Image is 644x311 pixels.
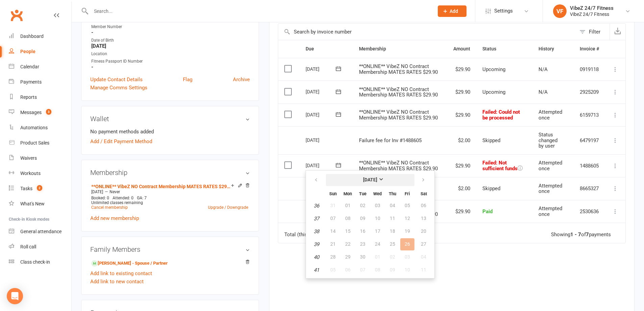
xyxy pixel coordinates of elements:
[574,58,605,81] td: 0919118
[9,181,71,196] a: Tasks 2
[447,40,476,58] th: Amount
[90,189,250,195] div: —
[20,171,41,176] div: Workouts
[551,232,611,238] div: Showing of payments
[438,5,467,17] button: Add
[91,24,250,30] div: Member Number
[482,89,505,95] span: Upcoming
[183,75,192,84] a: Flag
[306,64,337,74] div: [DATE]
[482,185,500,192] span: Skipped
[306,86,337,97] div: [DATE]
[574,177,605,200] td: 8665327
[90,115,250,123] h3: Wallet
[91,58,250,65] div: Fitness Passport ID Number
[482,160,518,172] span: Failed
[7,288,23,304] div: Open Intercom Messenger
[9,196,71,212] a: What's New
[9,74,71,90] a: Payments
[9,120,71,135] a: Automations
[9,59,71,74] a: Calendar
[91,260,168,267] a: [PERSON_NAME] - Spouse / Partner
[91,29,250,36] strong: -
[91,64,250,70] strong: -
[90,246,250,253] h3: Family Members
[91,184,231,189] a: **ONLINE** VibeZ NO Contract Membership MATES RATES $29.90
[20,110,42,115] div: Messages
[20,186,32,191] div: Tasks
[539,160,562,172] span: Attempted once
[574,200,605,223] td: 2530636
[482,208,493,215] span: Paid
[314,203,319,209] em: 36
[482,109,520,121] span: Failed
[20,244,36,249] div: Roll call
[9,44,71,59] a: People
[20,94,37,100] div: Reports
[137,196,147,200] span: GA: 7
[539,66,548,72] span: N/A
[20,155,37,161] div: Waivers
[447,81,476,104] td: $29.90
[450,8,458,14] span: Add
[359,137,422,143] span: Failure fee for Inv #1488605
[91,190,103,194] span: [DATE]
[110,190,120,194] span: Never
[476,40,532,58] th: Status
[482,137,500,143] span: Skipped
[421,191,427,196] small: Saturday
[574,104,605,127] td: 6159713
[570,231,581,238] strong: 1 - 7
[574,40,605,58] th: Invoice #
[574,126,605,154] td: 6479197
[20,64,39,69] div: Calendar
[363,177,377,182] strong: [DATE]
[574,154,605,177] td: 1488605
[90,269,152,277] a: Add link to existing contact
[90,137,152,146] a: Add / Edit Payment Method
[233,75,250,84] a: Archive
[494,3,513,19] span: Settings
[90,169,250,176] h3: Membership
[91,205,128,210] a: Cancel membership
[553,4,567,18] div: VF
[91,43,250,49] strong: [DATE]
[113,196,134,200] span: Attended: 0
[447,177,476,200] td: $2.00
[447,200,476,223] td: $29.90
[539,205,562,217] span: Attempted once
[91,196,109,200] span: Booked: 0
[482,109,520,121] span: : Could not be processed
[574,81,605,104] td: 2925209
[90,215,139,221] a: Add new membership
[447,126,476,154] td: $2.00
[447,58,476,81] td: $29.90
[90,128,250,136] li: No payment methods added
[539,89,548,95] span: N/A
[373,191,382,196] small: Wednesday
[9,105,71,120] a: Messages 3
[9,29,71,44] a: Dashboard
[447,154,476,177] td: $29.90
[586,231,589,238] strong: 7
[447,104,476,127] td: $29.90
[9,254,71,270] a: Class kiosk mode
[9,224,71,239] a: General attendance kiosk mode
[208,205,248,210] a: Upgrade / Downgrade
[329,191,337,196] small: Sunday
[343,191,352,196] small: Monday
[314,241,319,247] em: 39
[9,239,71,254] a: Roll call
[89,6,429,16] input: Search...
[306,109,337,120] div: [DATE]
[91,37,250,44] div: Date of Birth
[359,160,438,172] span: **ONLINE** VibeZ NO Contract Membership MATES RATES $29.90
[589,28,600,36] div: Filter
[90,84,147,92] a: Manage Comms Settings
[314,267,319,273] em: 41
[576,24,610,40] button: Filter
[359,63,438,75] span: **ONLINE** VibeZ NO Contract Membership MATES RATES $29.90
[314,228,319,235] em: 38
[8,7,25,24] a: Clubworx
[353,40,447,58] th: Membership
